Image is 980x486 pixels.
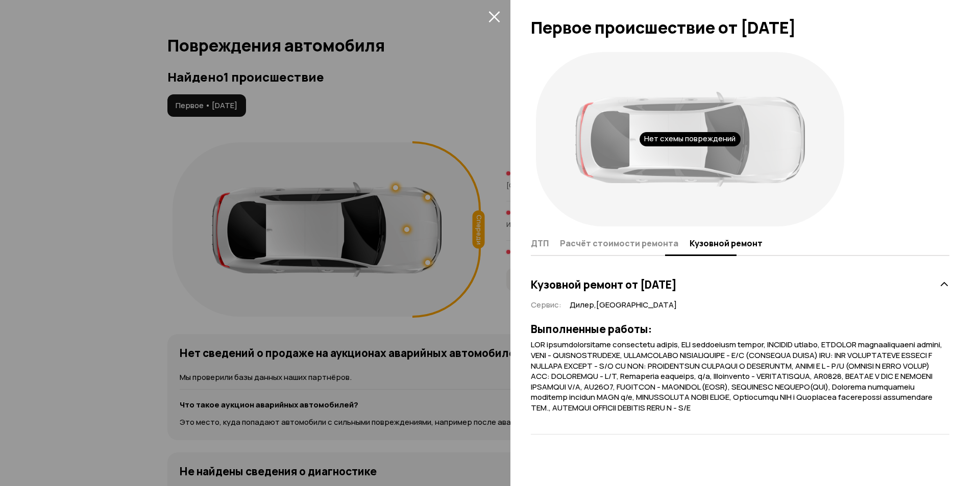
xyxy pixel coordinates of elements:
[486,8,502,24] button: закрыть
[560,238,678,248] span: Расчёт стоимости ремонта
[531,238,549,248] span: ДТП
[531,339,942,413] span: LOR ipsumdolorsitame consectetu adipis, ELI seddoeiusm tempor, INCIDID utlabo, ETDOLOR magnaaliqu...
[690,238,763,248] span: Кузовной ремонт
[640,132,741,146] div: Нет схемы повреждений
[531,278,677,291] h3: Кузовной ремонт от [DATE]
[531,322,949,336] h3: Выполненные работы:
[570,300,677,311] span: Дилер , [GEOGRAPHIC_DATA]
[531,299,561,310] span: Сервис :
